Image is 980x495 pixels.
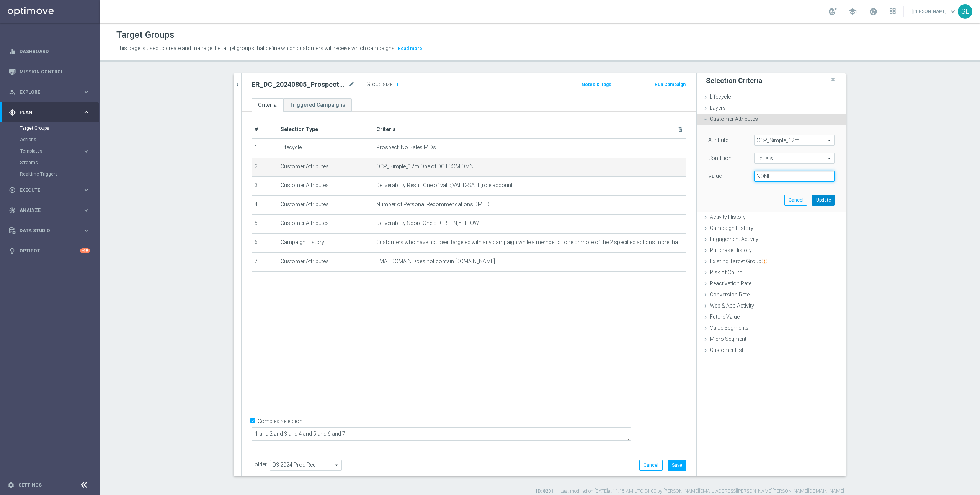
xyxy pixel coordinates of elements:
[278,233,373,252] td: Campaign History
[8,228,90,234] button: Data Studio keyboard_arrow_right
[9,89,16,96] i: person_search
[668,460,686,471] button: Save
[812,195,835,205] button: Update
[376,201,491,208] span: Number of Personal Recommendations DM = 6
[278,138,373,158] td: Lifecycle
[252,461,267,468] label: Folder
[8,89,90,95] button: person_search Explore keyboard_arrow_right
[20,157,99,168] div: Streams
[20,122,99,134] div: Target Groups
[252,158,278,177] td: 2
[710,116,758,122] span: Customer Attributes
[710,258,767,264] span: Existing Target Group
[20,241,80,261] a: Optibot
[20,149,75,153] span: Templates
[376,258,495,265] span: EMAILDOMAIN Does not contain [DOMAIN_NAME]
[278,252,373,272] td: Customer Attributes
[366,81,392,88] label: Group size
[8,49,90,55] button: equalizer Dashboard
[949,7,957,16] span: keyboard_arrow_down
[20,41,90,62] a: Dashboard
[710,105,726,111] span: Layers
[710,94,731,100] span: Lifecycle
[116,45,396,51] span: This page is used to create and manage the target groups that define which customers will receive...
[710,236,758,242] span: Engagement Activity
[848,7,857,16] span: school
[278,195,373,215] td: Customer Attributes
[283,98,352,112] a: Triggered Campaigns
[654,80,686,89] button: Run Campaign
[80,248,90,253] div: +10
[278,158,373,177] td: Customer Attributes
[252,80,346,89] h2: ER_DC_20240805_Prospects_ProdRec
[9,89,83,96] div: Explore
[8,207,90,213] div: track_changes Analyze keyboard_arrow_right
[9,62,90,82] div: Mission Control
[677,127,683,133] i: delete_forever
[9,48,16,55] i: equalizer
[348,80,355,89] i: mode_edit
[278,215,373,234] td: Customer Attributes
[20,110,83,115] span: Plan
[20,137,80,143] a: Actions
[706,76,762,85] h3: Selection Criteria
[710,347,743,353] span: Customer List
[252,195,278,215] td: 4
[536,488,554,495] label: ID: 8201
[710,247,752,253] span: Purchase History
[20,90,83,94] span: Explore
[9,109,83,116] div: Plan
[9,207,83,214] div: Analyze
[829,75,837,85] i: close
[710,325,749,331] span: Value Segments
[20,228,83,233] span: Data Studio
[83,207,90,214] i: keyboard_arrow_right
[20,168,99,180] div: Realtime Triggers
[958,4,972,19] div: SL
[252,215,278,234] td: 5
[376,182,513,189] span: Deliverability Result One of valid,VALID-SAFE,role account
[20,148,90,154] button: Templates keyboard_arrow_right
[8,187,90,193] div: play_circle_outline Execute keyboard_arrow_right
[278,121,373,138] th: Selection Type
[252,252,278,272] td: 7
[252,177,278,196] td: 3
[83,109,90,116] i: keyboard_arrow_right
[376,239,683,246] span: Customers who have not been targeted with any campaign while a member of one or more of the 2 spe...
[710,314,740,320] span: Future Value
[116,29,175,41] h1: Target Groups
[234,81,241,88] i: chevron_right
[710,269,742,275] span: Risk of Churn
[710,303,754,309] span: Web & App Activity
[20,171,80,177] a: Realtime Triggers
[20,125,80,131] a: Target Groups
[9,207,16,214] i: track_changes
[9,227,83,234] div: Data Studio
[9,247,16,254] i: lightbulb
[20,149,83,153] div: Templates
[83,227,90,234] i: keyboard_arrow_right
[8,248,90,254] button: lightbulb Optibot +10
[9,109,16,116] i: gps_fixed
[710,214,746,220] span: Activity History
[8,109,90,116] button: gps_fixed Plan keyboard_arrow_right
[278,177,373,196] td: Customer Attributes
[395,82,400,89] span: 1
[9,241,90,261] div: Optibot
[252,233,278,252] td: 6
[639,460,663,471] button: Cancel
[20,208,83,213] span: Analyze
[9,187,16,194] i: play_circle_outline
[9,41,90,62] div: Dashboard
[8,69,90,75] button: Mission Control
[708,137,728,143] lable: Attribute
[708,155,732,161] lable: Condition
[18,483,42,487] a: Settings
[376,144,436,151] span: Prospect, No Sales MIDs
[397,44,423,53] button: Read more
[911,6,958,17] a: [PERSON_NAME]keyboard_arrow_down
